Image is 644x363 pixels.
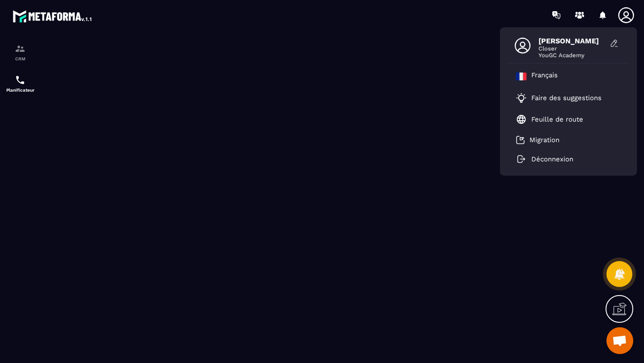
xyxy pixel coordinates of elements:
a: Migration [516,135,559,144]
a: Faire des suggestions [516,93,610,103]
img: scheduler [15,75,25,85]
p: Faire des suggestions [531,94,602,102]
p: CRM [2,56,38,61]
p: Planificateur [2,88,38,93]
span: YouGC Academy [538,52,606,59]
p: Déconnexion [531,155,573,163]
p: Migration [530,136,559,144]
p: Feuille de route [531,115,583,123]
span: [PERSON_NAME] [538,37,606,45]
img: formation [15,43,25,54]
span: Closer [538,45,606,52]
a: schedulerschedulerPlanificateur [2,68,38,99]
a: Feuille de route [516,114,583,125]
img: logo [13,8,93,24]
p: Français [531,71,558,82]
div: Ouvrir le chat [606,327,633,354]
a: formationformationCRM [2,37,38,68]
